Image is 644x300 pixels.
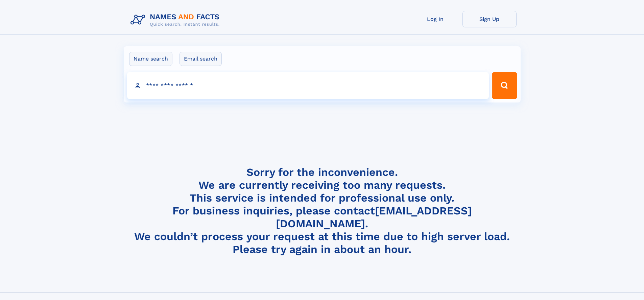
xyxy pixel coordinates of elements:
[129,52,172,66] label: Name search
[462,11,517,27] a: Sign Up
[128,11,225,29] img: Logo Names and Facts
[276,204,472,230] a: [EMAIL_ADDRESS][DOMAIN_NAME]
[408,11,462,27] a: Log In
[128,166,517,256] h4: Sorry for the inconvenience. We are currently receiving too many requests. This service is intend...
[180,52,222,66] label: Email search
[492,72,517,99] button: Search Button
[127,72,489,99] input: search input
